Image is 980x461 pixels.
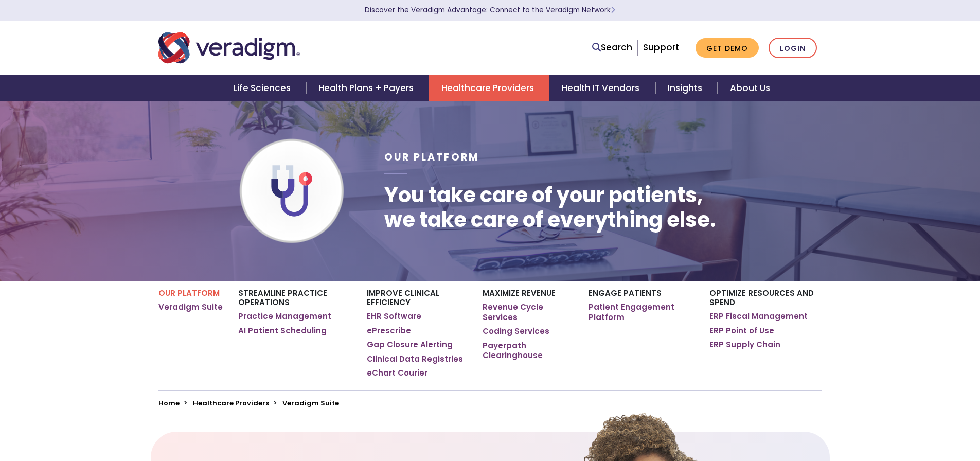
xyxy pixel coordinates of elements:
[655,75,718,101] a: Insights
[158,302,223,312] a: Veradigm Suite
[696,38,759,58] a: Get Demo
[592,41,632,55] a: Search
[306,75,429,101] a: Health Plans + Payers
[158,31,300,65] img: Veradigm logo
[367,340,453,350] a: Gap Closure Alerting
[367,326,411,336] a: ePrescribe
[221,75,306,101] a: Life Sciences
[429,75,549,101] a: Healthcare Providers
[483,302,573,322] a: Revenue Cycle Services
[384,150,479,164] span: Our Platform
[367,354,463,364] a: Clinical Data Registries
[193,398,269,408] a: Healthcare Providers
[769,38,817,59] a: Login
[549,75,655,101] a: Health IT Vendors
[709,326,774,336] a: ERP Point of Use
[483,326,549,336] a: Coding Services
[367,368,427,378] a: eChart Courier
[611,5,615,15] span: Learn More
[643,41,679,54] a: Support
[365,5,615,15] a: Discover the Veradigm Advantage: Connect to the Veradigm NetworkLearn More
[483,341,573,361] a: Payerpath Clearinghouse
[384,183,716,232] h1: You take care of your patients, we take care of everything else.
[238,311,331,322] a: Practice Management
[158,398,180,408] a: Home
[367,311,421,322] a: EHR Software
[238,326,327,336] a: AI Patient Scheduling
[718,75,782,101] a: About Us
[589,302,694,322] a: Patient Engagement Platform
[709,311,808,322] a: ERP Fiscal Management
[709,340,780,350] a: ERP Supply Chain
